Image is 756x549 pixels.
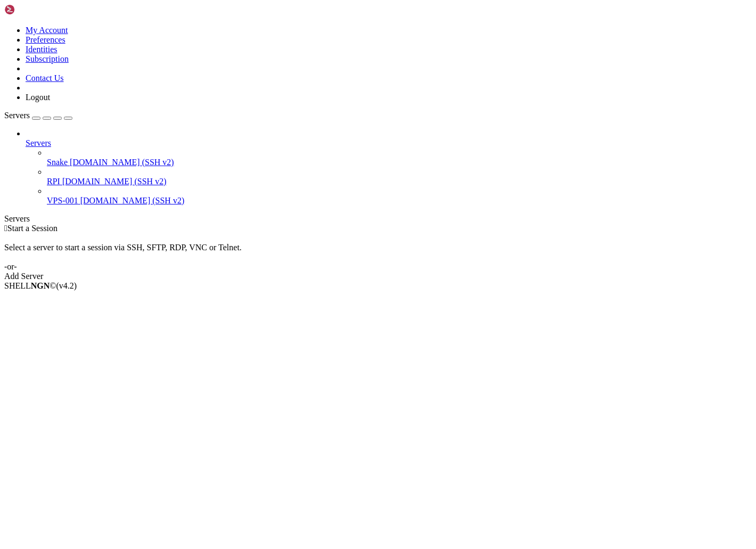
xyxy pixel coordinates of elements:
span: [DOMAIN_NAME] (SSH v2) [70,158,174,167]
a: Servers [4,111,72,120]
span: Servers [4,111,30,120]
span: RPI [47,177,60,186]
a: Logout [26,93,50,102]
a: Preferences [26,35,65,44]
a: Subscription [26,54,69,63]
a: Identities [26,45,57,54]
span: SHELL © [4,281,77,290]
li: RPI [DOMAIN_NAME] (SSH v2) [47,167,752,186]
a: VPS-001 [DOMAIN_NAME] (SSH v2) [47,196,752,206]
span:  [4,224,7,233]
li: Snake [DOMAIN_NAME] (SSH v2) [47,148,752,167]
div: Select a server to start a session via SSH, SFTP, RDP, VNC or Telnet. -or- [4,233,752,272]
a: Servers [26,138,752,148]
span: VPS-001 [47,196,78,205]
div: Servers [4,214,752,224]
a: Snake [DOMAIN_NAME] (SSH v2) [47,158,752,167]
span: Servers [26,138,51,148]
li: Servers [26,129,752,206]
span: Start a Session [7,224,57,233]
span: [DOMAIN_NAME] (SSH v2) [62,177,167,186]
span: 4.2.0 [56,281,77,290]
a: My Account [26,26,68,35]
a: Contact Us [26,73,64,83]
li: VPS-001 [DOMAIN_NAME] (SSH v2) [47,186,752,206]
span: [DOMAIN_NAME] (SSH v2) [80,196,185,205]
div: Add Server [4,272,752,281]
a: RPI [DOMAIN_NAME] (SSH v2) [47,177,752,186]
img: Shellngn [4,4,65,15]
b: NGN [31,281,50,290]
span: Snake [47,158,68,167]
